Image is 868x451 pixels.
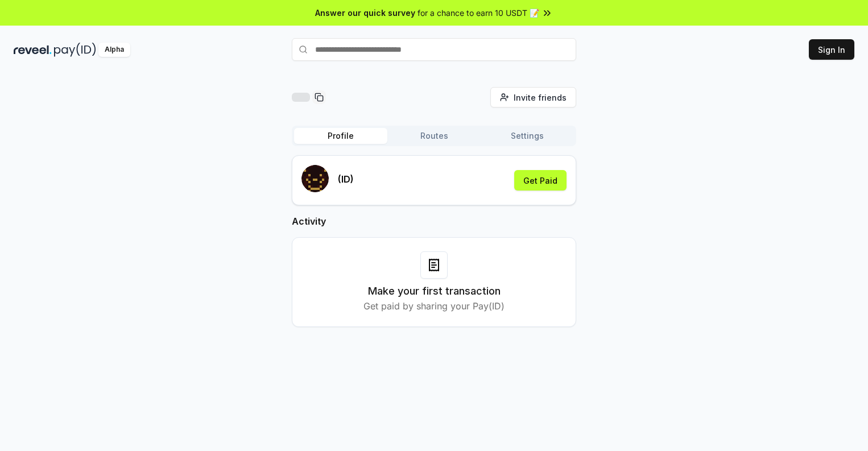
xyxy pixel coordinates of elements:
img: reveel_dark [14,43,52,57]
span: for a chance to earn 10 USDT 📝 [418,7,539,19]
button: Profile [294,128,387,144]
span: Invite friends [514,92,567,104]
button: Invite friends [490,87,576,107]
button: Get Paid [514,170,567,191]
p: Get paid by sharing your Pay(ID) [363,299,505,313]
p: (ID) [338,172,354,186]
span: Answer our quick survey [315,7,415,19]
h3: Make your first transaction [368,283,501,299]
button: Settings [481,128,574,144]
h2: Activity [292,214,576,228]
div: Alpha [98,43,130,57]
button: Sign In [809,39,854,60]
button: Routes [387,128,481,144]
img: pay_id [54,43,96,57]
